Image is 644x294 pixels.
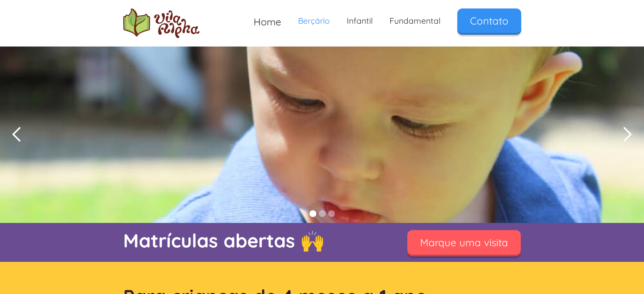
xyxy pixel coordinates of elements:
[310,210,316,217] div: Show slide 1 of 3
[123,8,199,38] a: home
[610,47,644,223] div: next slide
[319,210,326,217] div: Show slide 2 of 3
[245,8,290,35] a: Home
[381,8,449,33] a: Fundamental
[123,227,386,254] p: Matrículas abertas 🙌
[123,8,199,38] img: logo Escola Vila Alpha
[457,8,521,33] a: Contato
[338,8,381,33] a: Infantil
[290,8,338,33] a: Berçário
[328,210,335,217] div: Show slide 3 of 3
[254,16,281,28] span: Home
[407,230,521,255] a: Marque uma visita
